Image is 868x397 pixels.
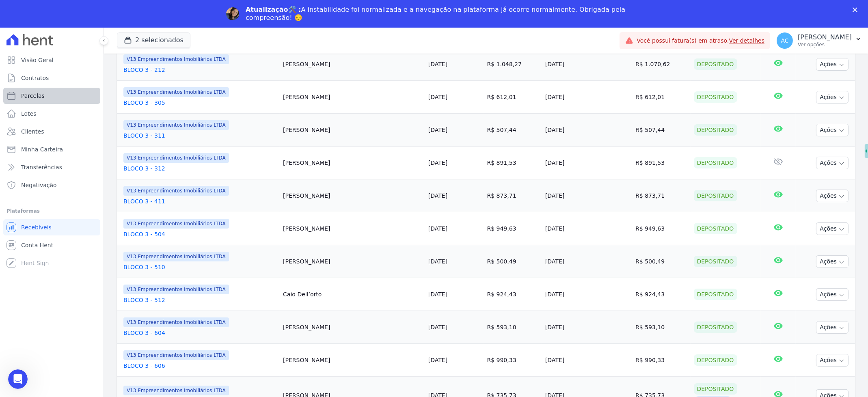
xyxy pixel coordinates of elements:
td: R$ 1.048,27 [484,48,542,81]
span: Transferências [21,163,62,171]
td: R$ 1.070,62 [632,48,690,81]
span: V13 Empreendimentos Imobiliários LTDA [123,87,229,97]
td: R$ 924,43 [484,278,542,311]
td: Caio Dell’orto [280,278,425,311]
p: Ver opções [798,41,852,48]
p: [PERSON_NAME] [798,33,852,41]
a: [DATE] [428,127,447,133]
td: R$ 612,01 [632,81,690,114]
div: Depositado [694,383,737,395]
div: Depositado [694,223,737,234]
td: [PERSON_NAME] [280,147,425,179]
span: V13 Empreendimentos Imobiliários LTDA [123,386,229,395]
button: Ações [816,91,849,104]
td: R$ 949,63 [632,212,690,245]
td: R$ 612,01 [484,81,542,114]
td: R$ 507,44 [632,114,690,147]
button: 2 selecionados [117,32,190,48]
span: Contratos [21,74,49,82]
span: Clientes [21,127,44,136]
a: BLOCO 3 - 510 [123,263,276,271]
td: [DATE] [542,212,632,245]
a: Contratos [3,70,100,86]
a: Parcelas [3,88,100,104]
div: Depositado [694,321,737,333]
td: [PERSON_NAME] [280,81,425,114]
td: R$ 990,33 [484,344,542,377]
span: AC [781,38,789,43]
button: Ações [816,124,849,136]
a: Lotes [3,106,100,122]
td: [DATE] [542,147,632,179]
span: V13 Empreendimentos Imobiliários LTDA [123,317,229,327]
button: Ações [816,321,849,334]
a: BLOCO 3 - 411 [123,197,276,205]
span: V13 Empreendimentos Imobiliários LTDA [123,219,229,229]
a: [DATE] [428,160,447,166]
td: [PERSON_NAME] [280,179,425,212]
img: Profile image for Adriane [226,7,239,20]
div: Depositado [694,157,737,168]
td: [PERSON_NAME] [280,48,425,81]
span: Recebíveis [21,223,52,231]
span: V13 Empreendimentos Imobiliários LTDA [123,252,229,261]
td: R$ 924,43 [632,278,690,311]
a: [DATE] [428,258,447,265]
td: R$ 949,63 [484,212,542,245]
span: V13 Empreendimentos Imobiliários LTDA [123,54,229,64]
td: R$ 500,49 [632,245,690,278]
span: Parcelas [21,92,45,100]
div: Depositado [694,190,737,201]
td: [DATE] [542,344,632,377]
a: Visão Geral [3,52,100,68]
td: R$ 990,33 [632,344,690,377]
a: [DATE] [428,291,447,298]
div: Depositado [694,58,737,70]
a: BLOCO 3 - 504 [123,230,276,238]
span: Negativação [21,181,57,189]
button: Ações [816,58,849,71]
a: [DATE] [428,225,447,232]
a: Ver detalhes [729,37,765,44]
a: [DATE] [428,324,447,330]
div: Fechar [853,7,861,12]
a: [DATE] [428,94,447,100]
span: V13 Empreendimentos Imobiliários LTDA [123,285,229,294]
td: [PERSON_NAME] [280,344,425,377]
span: Visão Geral [21,56,54,64]
button: Ações [816,222,849,235]
span: Conta Hent [21,241,53,249]
a: [DATE] [428,357,447,363]
td: [DATE] [542,48,632,81]
td: R$ 507,44 [484,114,542,147]
a: Clientes [3,123,100,140]
a: BLOCO 3 - 312 [123,164,276,173]
button: Ações [816,354,849,367]
div: A instabilidade foi normalizada e a navegação na plataforma já ocorre normalmente. Obrigada pela ... [246,6,629,22]
span: Lotes [21,110,37,118]
a: [DATE] [428,192,447,199]
td: [DATE] [542,278,632,311]
td: [DATE] [542,179,632,212]
td: [DATE] [542,245,632,278]
td: R$ 891,53 [632,147,690,179]
button: Ações [816,255,849,268]
a: BLOCO 3 - 311 [123,132,276,140]
a: Minha Carteira [3,141,100,158]
a: [DATE] [428,61,447,67]
span: V13 Empreendimentos Imobiliários LTDA [123,120,229,130]
a: BLOCO 3 - 604 [123,329,276,337]
td: [PERSON_NAME] [280,311,425,344]
button: AC [PERSON_NAME] Ver opções [770,29,868,52]
button: Ações [816,190,849,202]
span: Minha Carteira [21,145,63,153]
a: Negativação [3,177,100,193]
div: Depositado [694,256,737,267]
div: Depositado [694,124,737,136]
button: Ações [816,157,849,169]
td: R$ 593,10 [632,311,690,344]
div: Plataformas [6,206,97,216]
a: Transferências [3,159,100,175]
td: R$ 593,10 [484,311,542,344]
a: BLOCO 3 - 212 [123,66,276,74]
